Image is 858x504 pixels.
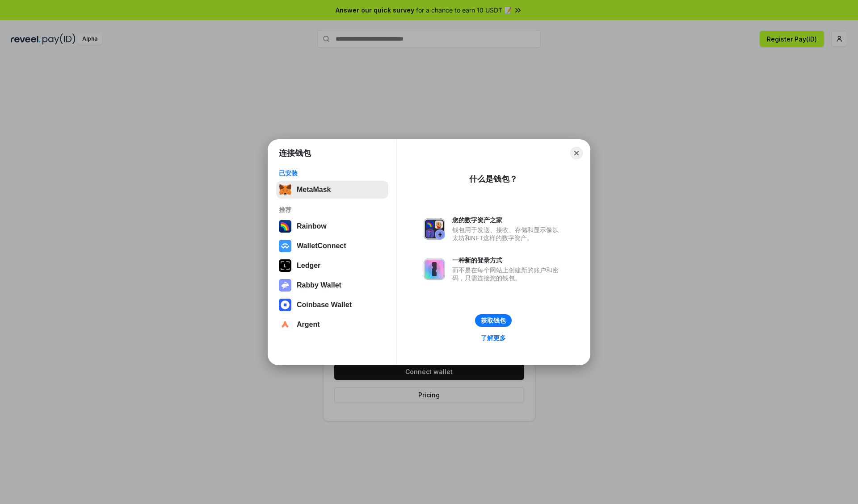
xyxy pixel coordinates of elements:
[297,222,327,230] div: Rainbow
[276,237,388,255] button: WalletConnect
[276,217,388,235] button: Rainbow
[475,314,512,327] button: 获取钱包
[279,299,291,311] img: svg+xml,%3Csvg%20width%3D%2228%22%20height%3D%2228%22%20viewBox%3D%220%200%2028%2028%22%20fill%3D...
[276,181,388,199] button: MetaMask
[570,147,583,159] button: Close
[279,148,311,158] h1: 连接钱包
[469,174,517,184] div: 什么是钱包？
[297,242,346,250] div: WalletConnect
[279,279,291,292] img: svg+xml,%3Csvg%20xmlns%3D%22http%3A%2F%2Fwww.w3.org%2F2000%2Fsvg%22%20fill%3D%22none%22%20viewBox...
[279,169,386,177] div: 已安装
[279,220,291,233] img: svg+xml,%3Csvg%20width%3D%22120%22%20height%3D%22120%22%20viewBox%3D%220%200%20120%20120%22%20fil...
[452,266,563,282] div: 而不是在每个网站上创建新的账户和密码，只需连接您的钱包。
[276,276,388,294] button: Rabby Wallet
[475,332,511,344] a: 了解更多
[297,281,341,289] div: Rabby Wallet
[276,296,388,314] button: Coinbase Wallet
[297,301,352,309] div: Coinbase Wallet
[452,256,563,264] div: 一种新的登录方式
[297,321,320,329] div: Argent
[424,258,445,280] img: svg+xml,%3Csvg%20xmlns%3D%22http%3A%2F%2Fwww.w3.org%2F2000%2Fsvg%22%20fill%3D%22none%22%20viewBox...
[279,259,291,272] img: svg+xml,%3Csvg%20xmlns%3D%22http%3A%2F%2Fwww.w3.org%2F2000%2Fsvg%22%20width%3D%2228%22%20height%3...
[279,206,386,214] div: 推荐
[424,218,445,240] img: svg+xml,%3Csvg%20xmlns%3D%22http%3A%2F%2Fwww.w3.org%2F2000%2Fsvg%22%20fill%3D%22none%22%20viewBox...
[279,240,291,252] img: svg+xml,%3Csvg%20width%3D%2228%22%20height%3D%2228%22%20viewBox%3D%220%200%2028%2028%22%20fill%3D...
[297,186,331,194] div: MetaMask
[481,317,506,325] div: 获取钱包
[481,334,506,342] div: 了解更多
[279,183,291,196] img: svg+xml,%3Csvg%20fill%3D%22none%22%20height%3D%2233%22%20viewBox%3D%220%200%2035%2033%22%20width%...
[452,216,563,224] div: 您的数字资产之家
[297,262,320,270] div: Ledger
[276,316,388,333] button: Argent
[279,318,291,331] img: svg+xml,%3Csvg%20width%3D%2228%22%20height%3D%2228%22%20viewBox%3D%220%200%2028%2028%22%20fill%3D...
[276,257,388,275] button: Ledger
[452,226,563,242] div: 钱包用于发送、接收、存储和显示像以太坊和NFT这样的数字资产。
